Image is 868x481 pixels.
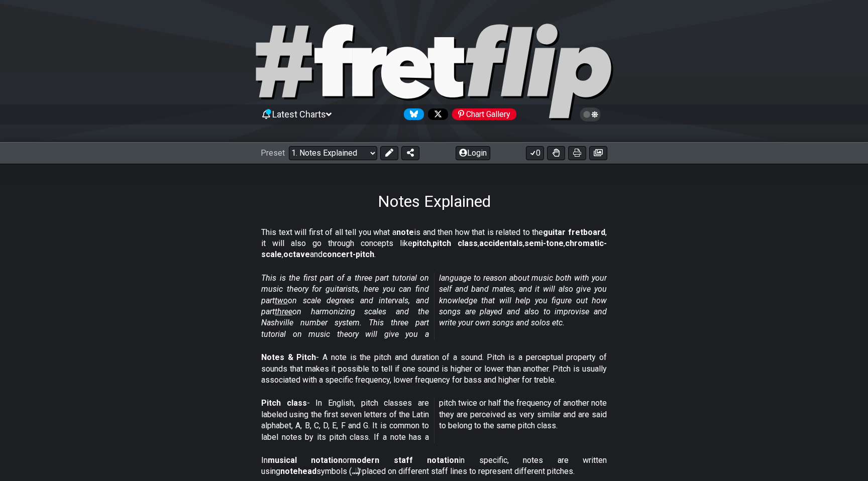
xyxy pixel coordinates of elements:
[401,146,419,160] button: Share Preset
[261,273,607,339] em: This is the first part of a three part tutorial on music theory for guitarists, here you can find...
[261,455,607,477] p: In or in specific, notes are written using symbols (𝅝 𝅗𝅥 𝅘𝅥 𝅘𝅥𝅮) placed on different staff lines to r...
[456,146,490,160] button: Login
[275,307,292,316] span: three
[261,148,285,158] span: Preset
[568,146,586,160] button: Print
[452,108,516,120] div: Chart Gallery
[589,146,607,160] button: Create image
[380,146,398,160] button: Edit Preset
[261,227,607,261] p: This text will first of all tell you what a is and then how that is related to the , it will also...
[280,466,316,476] strong: notehead
[543,227,605,237] strong: guitar fretboard
[378,192,491,211] h1: Notes Explained
[322,250,374,259] strong: concert-pitch
[261,398,307,408] strong: Pitch class
[479,238,523,248] strong: accidentals
[283,250,310,259] strong: octave
[412,238,431,248] strong: pitch
[261,352,607,386] p: - A note is the pitch and duration of a sound. Pitch is a perceptual property of sounds that make...
[547,146,565,160] button: Toggle Dexterity for all fretkits
[275,296,288,305] span: two
[261,398,607,443] p: - In English, pitch classes are labeled using the first seven letters of the Latin alphabet, A, B...
[432,238,478,248] strong: pitch class
[268,455,343,465] strong: musical notation
[526,146,544,160] button: 0
[396,227,414,237] strong: note
[261,352,316,362] strong: Notes & Pitch
[272,109,326,119] span: Latest Charts
[524,238,564,248] strong: semi-tone
[400,108,424,120] a: Follow #fretflip at Bluesky
[585,110,596,119] span: Toggle light / dark theme
[289,146,377,160] select: Preset
[424,108,448,120] a: Follow #fretflip at X
[350,455,459,465] strong: modern staff notation
[448,108,516,120] a: #fretflip at Pinterest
